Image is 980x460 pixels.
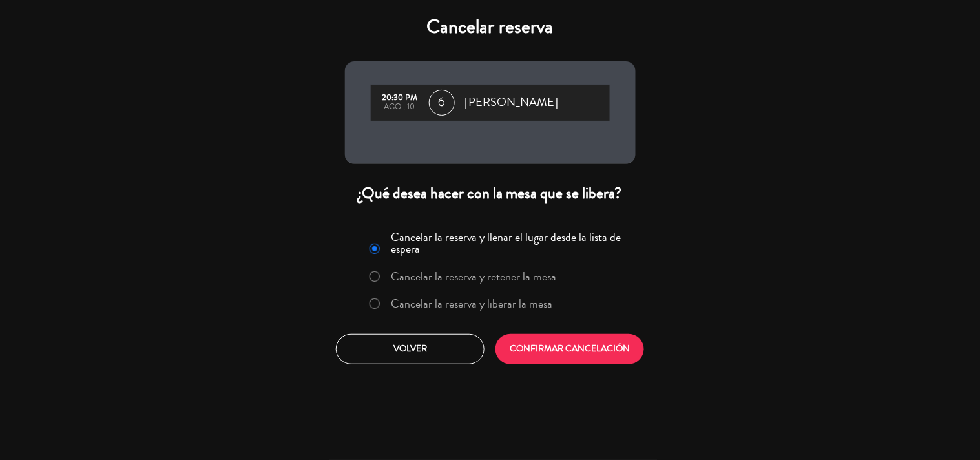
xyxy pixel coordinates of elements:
h4: Cancelar reserva [345,16,636,39]
button: CONFIRMAR CANCELACIÓN [495,334,644,364]
span: 6 [429,90,455,116]
button: Volver [336,334,485,364]
span: [PERSON_NAME] [465,93,559,112]
div: 20:30 PM [377,94,422,103]
label: Cancelar la reserva y retener la mesa [391,271,556,282]
label: Cancelar la reserva y llenar el lugar desde la lista de espera [391,231,627,255]
div: ago., 10 [377,103,422,112]
label: Cancelar la reserva y liberar la mesa [391,298,552,309]
div: ¿Qué desea hacer con la mesa que se libera? [345,183,636,204]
